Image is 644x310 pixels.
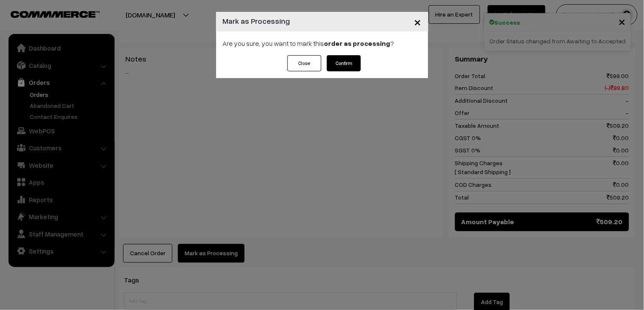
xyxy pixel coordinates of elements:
[216,31,428,55] div: Are you sure, you want to mark this ?
[287,55,321,71] button: Close
[223,15,290,27] h4: Mark as Processing
[414,14,422,29] span: ×
[324,39,391,48] strong: order as processing
[408,8,428,35] button: Close
[327,55,361,71] button: Confirm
